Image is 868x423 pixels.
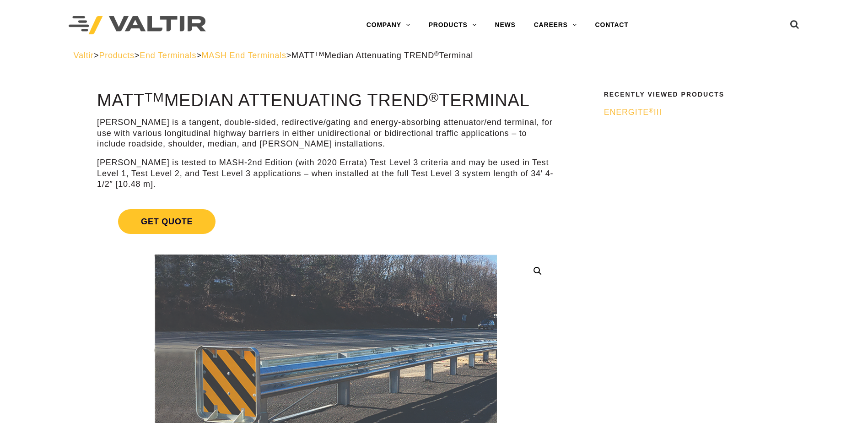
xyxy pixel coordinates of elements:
[74,51,94,60] a: Valtir
[429,90,439,104] sup: ®
[315,50,324,57] sup: TM
[486,16,525,34] a: NEWS
[420,16,486,34] a: PRODUCTS
[604,107,789,118] a: ENERGITE®III
[97,157,554,190] p: [PERSON_NAME] is tested to MASH-2nd Edition (with 2020 Errata) Test Level 3 criteria and may be u...
[74,50,795,61] div: > > > >
[140,51,196,60] a: End Terminals
[99,51,134,60] a: Products
[69,16,206,35] img: Valtir
[357,16,420,34] a: COMPANY
[649,107,654,114] sup: ®
[118,209,216,234] span: Get Quote
[525,16,586,34] a: CAREERS
[97,117,554,149] p: [PERSON_NAME] is a tangent, double-sided, redirective/gating and energy-absorbing attenuator/end ...
[97,91,554,110] h1: MATT Median Attenuating TREND Terminal
[604,108,662,117] span: ENERGITE III
[434,50,439,57] sup: ®
[604,91,789,98] h2: Recently Viewed Products
[97,198,554,245] a: Get Quote
[586,16,638,34] a: CONTACT
[145,90,164,104] sup: TM
[291,51,473,60] span: MATT Median Attenuating TREND Terminal
[202,51,286,60] a: MASH End Terminals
